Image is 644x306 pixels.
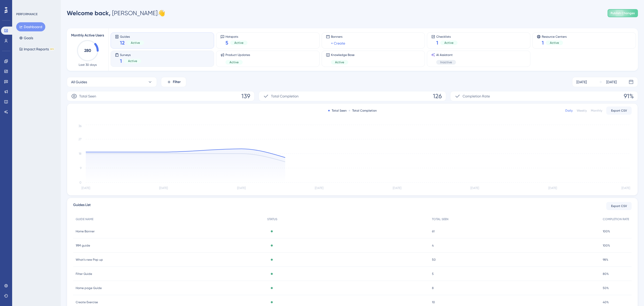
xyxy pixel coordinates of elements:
tspan: 36 [78,124,81,128]
tspan: [DATE] [621,186,630,190]
span: 139 [241,92,250,100]
span: 50 [432,258,436,262]
span: 50% [603,286,609,290]
span: 1 [120,57,122,65]
span: Active [550,41,559,45]
div: Total Seen [328,109,347,113]
span: 40% [603,300,609,304]
div: Daily [565,109,573,113]
span: 80% [603,272,609,276]
span: COMPLETION RATE [603,217,629,221]
button: Impact ReportsBETA [16,45,57,54]
span: AI Assistant [436,53,456,57]
tspan: [DATE] [159,186,168,190]
tspan: [DATE] [393,186,401,190]
span: Monthly Active Users [71,32,104,38]
tspan: 9 [80,166,81,170]
span: 98% [603,258,608,262]
span: Surveys [120,53,141,56]
button: Publish Changes [608,9,638,17]
span: GUIDE NAME [76,217,93,221]
span: Home Banner [76,229,95,233]
span: Filter [173,79,181,85]
div: Monthly [591,109,602,113]
span: Checklists [436,35,458,38]
a: + Create [331,40,345,46]
tspan: [DATE] [81,186,90,190]
span: What's new Pop up [76,258,103,262]
span: Active [230,60,239,64]
tspan: 0 [79,181,81,184]
span: Create Exercise [76,300,98,304]
div: PERFORMANCE [16,12,37,16]
span: All Guides [71,79,87,85]
span: Home page Guide [76,286,102,290]
div: [PERSON_NAME] 👋 [67,9,165,17]
tspan: [DATE] [548,186,557,190]
button: Goals [16,33,36,43]
div: Total Completion [349,109,377,113]
span: Active [131,41,140,45]
span: Active [128,59,137,63]
span: Last 30 days [79,63,97,67]
span: Export CSV [611,109,627,113]
span: 5 [225,39,228,46]
button: Export CSV [606,107,632,115]
span: Completion Rate [463,93,490,99]
span: 8 [432,286,434,290]
tspan: [DATE] [315,186,323,190]
span: 1 [436,39,438,46]
span: TOTAL SEEN [432,217,448,221]
span: Knowledge Base [331,53,355,57]
tspan: 18 [79,152,81,155]
div: [DATE] [606,79,617,85]
tspan: [DATE] [237,186,246,190]
span: Publish Changes [611,11,635,15]
span: 61 [432,229,434,233]
span: Filter Guide [76,272,92,276]
div: Weekly [577,109,587,113]
span: STATUS [267,217,277,221]
text: 280 [84,48,91,53]
span: Export CSV [611,204,627,208]
span: 12 [120,39,125,46]
span: 126 [433,92,442,100]
span: 10 [432,300,435,304]
span: 5 [432,272,434,276]
span: 100% [603,243,610,248]
span: Hotspots [225,35,247,38]
tspan: [DATE] [470,186,479,190]
span: 100% [603,229,610,233]
span: Guides [120,35,144,38]
button: Export CSV [606,202,632,210]
tspan: 27 [78,137,81,141]
span: 4 [432,243,434,248]
div: [DATE] [576,79,587,85]
span: Product Updates [225,53,250,57]
span: Active [335,60,344,64]
button: Filter [161,77,186,87]
span: Banners [331,35,345,39]
span: 1 [542,39,544,46]
span: Total Completion [271,93,299,99]
button: All Guides [67,77,157,87]
span: Active [234,41,243,45]
span: Welcome back, [67,9,111,17]
span: Total Seen [79,93,96,99]
button: Dashboard [16,22,45,31]
span: Active [444,41,453,45]
span: Guides List [73,202,91,210]
span: Resource Centers [542,35,567,38]
span: 1RM guide [76,243,90,248]
span: Inactive [440,60,452,64]
span: 91% [624,92,634,100]
div: BETA [50,48,54,50]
